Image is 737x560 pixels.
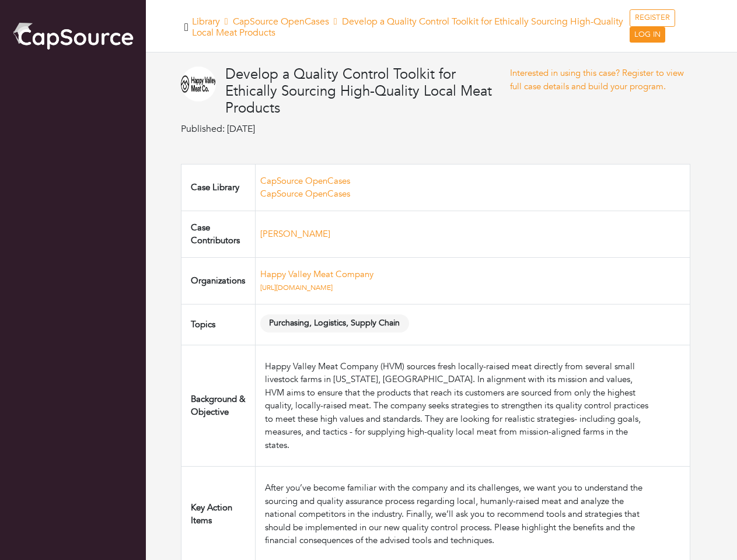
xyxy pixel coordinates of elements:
a: REGISTER [630,9,675,27]
a: Interested in using this case? Register to view full case details and build your program. [510,67,684,92]
img: HVMC.png [181,66,216,101]
a: Happy Valley Meat Company [260,268,373,280]
div: After you’ve become familiar with the company and its challenges, we want you to understand the s... [265,481,652,547]
img: cap_logo.png [12,20,134,51]
a: LOG IN [630,27,665,43]
h5: Library Develop a Quality Control Toolkit for Ethically Sourcing High-Quality Local Meat Products [192,16,630,38]
a: [URL][DOMAIN_NAME] [260,283,333,292]
td: Organizations [181,257,256,304]
span: Purchasing, Logistics, Supply Chain [260,314,409,332]
td: Background & Objective [181,345,256,467]
td: Case Contributors [181,211,256,257]
div: Happy Valley Meat Company (HVM) sources fresh locally-raised meat directly from several small liv... [265,360,652,452]
td: Topics [181,304,256,345]
a: CapSource OpenCases [260,175,350,187]
p: Published: [DATE] [181,122,510,136]
h4: Develop a Quality Control Toolkit for Ethically Sourcing High-Quality Local Meat Products [225,66,510,117]
td: Case Library [181,164,256,211]
a: CapSource OpenCases [233,15,329,28]
a: [PERSON_NAME] [260,228,330,240]
a: CapSource OpenCases [260,188,350,199]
